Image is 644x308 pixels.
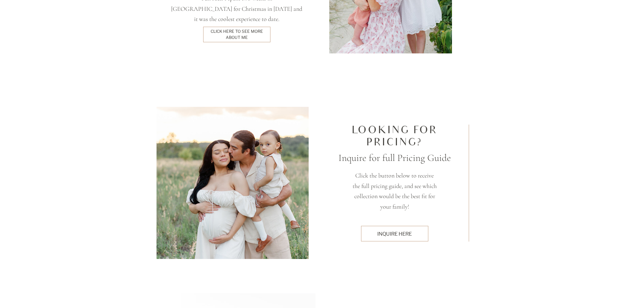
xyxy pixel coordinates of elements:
[350,124,439,148] h2: Looking for Pricing?
[352,170,438,213] p: Click the button below to receive the full pricing guide, and see which collection would be the b...
[364,230,425,237] a: inquire here
[338,150,451,166] h3: Inquire for full Pricing Guide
